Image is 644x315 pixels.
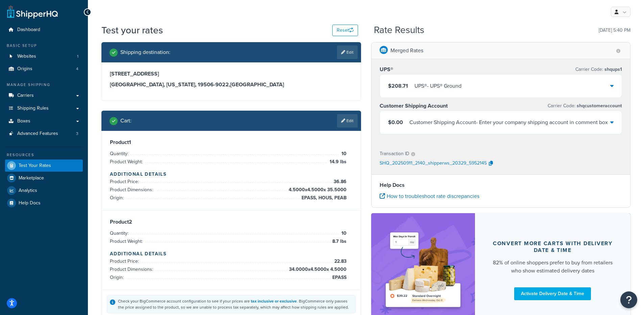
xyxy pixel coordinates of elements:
h4: Additional Details [110,171,353,178]
span: Product Price: [110,258,141,265]
a: Dashboard [5,24,83,36]
span: Dashboard [17,27,40,33]
li: Origins [5,63,83,75]
span: shqups1 [603,66,622,73]
p: Merged Rates [390,46,423,55]
div: UPS® - UPS® Ground [414,81,461,91]
div: Convert more carts with delivery date & time [491,240,615,254]
span: Analytics [19,188,37,194]
h4: Additional Details [110,250,353,257]
span: Advanced Features [17,131,58,137]
span: 22.83 [333,257,347,265]
p: Carrier Code: [575,65,622,74]
span: Test Your Rates [19,163,51,169]
a: Activate Delivery Date & Time [514,287,591,300]
a: tax inclusive or exclusive [251,298,297,304]
div: Manage Shipping [5,82,83,88]
a: Origins4 [5,63,83,75]
a: Analytics [5,184,83,197]
span: 8.7 lbs [331,237,347,246]
span: Product Price: [110,178,141,185]
span: EPASS [331,274,347,282]
div: Customer Shipping Account - Enter your company shipping account in comment box [409,118,608,127]
a: Carriers [5,89,83,102]
h3: [GEOGRAPHIC_DATA], [US_STATE], 19506-9022 , [GEOGRAPHIC_DATA] [110,81,353,88]
h2: Shipping destination : [120,49,170,55]
span: Carriers [17,93,34,98]
span: EPASS, HOUS, PEAB [300,194,347,202]
li: Advanced Features [5,127,83,140]
h2: Cart : [120,118,132,124]
a: Edit [337,114,358,127]
h2: Rate Results [374,25,424,35]
a: How to troubleshoot rate discrepancies [380,192,479,200]
li: Websites [5,50,83,63]
span: 3 [76,131,78,137]
h3: Product 2 [110,219,353,225]
span: Product Dimensions: [110,186,155,193]
button: Open Resource Center [620,291,637,308]
a: Websites1 [5,50,83,63]
p: SHQ_20250911_2140_shipperws_20329_5952145 [380,159,487,169]
h3: Product 1 [110,139,353,146]
span: Boxes [17,118,30,124]
a: Help Docs [5,197,83,209]
span: 14.9 lbs [328,158,347,166]
span: 10 [340,150,347,158]
a: Marketplace [5,172,83,184]
a: Boxes [5,115,83,127]
p: Carrier Code: [548,101,622,111]
span: $208.71 [388,82,408,90]
h4: Help Docs [380,181,622,189]
div: Basic Setup [5,43,83,49]
h3: Customer Shipping Account [380,103,448,109]
h1: Test your rates [101,24,163,37]
div: Resources [5,152,83,158]
a: Edit [337,46,358,59]
span: Quantity: [110,150,130,157]
span: Help Docs [19,200,41,206]
div: 82% of online shoppers prefer to buy from retailers who show estimated delivery dates [491,259,615,275]
span: Marketplace [19,175,44,181]
span: Origin: [110,194,125,201]
span: 10 [340,229,347,237]
a: Advanced Features3 [5,127,83,140]
span: $0.00 [388,118,403,126]
p: [DATE] 5:40 PM [599,26,630,35]
span: Product Dimensions: [110,266,155,273]
button: Reset [332,25,358,36]
span: 34.0000 x 4.5000 x 4.5000 [287,265,347,274]
span: Websites [17,54,36,59]
span: 4.5000 x 4.5000 x 35.5000 [287,186,347,194]
h3: UPS® [380,66,393,73]
a: Test Your Rates [5,160,83,172]
h3: [STREET_ADDRESS] [110,70,353,77]
span: Shipping Rules [17,106,49,111]
span: Origin: [110,274,125,281]
span: 4 [76,66,78,72]
span: 1 [77,54,78,59]
div: Check your BigCommerce account configuration to see if your prices are . BigCommerce only passes ... [118,298,353,310]
span: Quantity: [110,230,130,237]
a: Shipping Rules [5,102,83,115]
span: shqcustomeraccount [575,102,622,109]
span: Product Weight: [110,238,144,245]
span: 36.86 [332,178,347,186]
span: Origins [17,66,32,72]
span: Product Weight: [110,158,144,165]
p: Transaction ID [380,149,409,159]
